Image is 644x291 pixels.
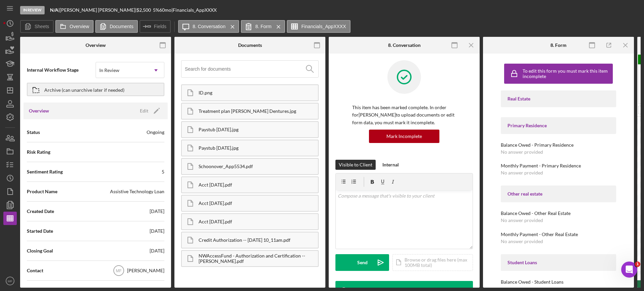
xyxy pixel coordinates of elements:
[27,67,96,73] span: Internal Workflow Stage
[199,164,318,169] div: Schoonover_App5534.pdf
[199,237,318,243] div: Credit Authorization -- [DATE] 10_11am.pdf
[382,160,399,170] div: Internal
[153,7,159,13] div: 5 %
[185,61,318,77] input: Search for documents
[3,274,17,288] button: MF
[70,24,89,29] label: Overview
[507,191,609,197] div: Other real estate
[20,6,45,14] div: In Review
[35,24,49,29] label: Sheets
[110,24,133,29] label: Documents
[501,218,543,223] div: No answer provided
[116,269,121,273] text: MF
[147,129,164,136] div: Ongoing
[199,108,318,114] div: Treatment plan [PERSON_NAME] Dentures.jpg
[150,247,164,254] div: [DATE]
[255,24,271,29] label: 8. Form
[27,188,57,195] span: Product Name
[501,279,616,285] div: Balance Owed - Student Loans
[27,149,50,155] span: Risk Rating
[150,208,164,215] div: [DATE]
[199,253,318,264] div: NWAccessFund - Authorization and Certification -- [PERSON_NAME].pdf
[238,43,262,48] div: Documents
[501,211,616,216] div: Balance Owed - Other Real Estate
[501,142,616,148] div: Balance Owed - Primary Residence
[60,7,137,13] div: [PERSON_NAME] [PERSON_NAME] |
[55,20,94,33] button: Overview
[27,228,53,234] span: Started Date
[140,20,171,33] button: Fields
[501,163,616,168] div: Monthly Payment - Primary Residence
[29,107,49,114] h3: Overview
[199,90,318,95] div: ID.png
[339,160,372,170] div: Visible to Client
[137,7,151,13] span: $2,500
[241,20,285,33] button: 8. Form
[27,168,63,175] span: Sentiment Rating
[523,68,611,79] div: To edit this form you must mark this item incomplete
[635,262,640,267] span: 1
[501,239,543,244] div: No answer provided
[379,160,402,170] button: Internal
[501,149,543,155] div: No answer provided
[199,219,318,224] div: Acct [DATE].pdf
[8,279,12,283] text: MF
[99,68,119,73] div: In Review
[162,168,164,175] div: 5
[287,20,350,33] button: Financials_AppXXXX
[140,106,148,116] div: Edit
[178,20,239,33] button: 8. Conversation
[501,170,543,175] div: No answer provided
[335,254,389,271] button: Send
[50,7,58,13] b: N/A
[27,83,164,96] button: Archive (can unarchive later if needed)
[44,83,124,95] div: Archive (can unarchive later if needed)
[369,130,439,143] button: Mark Incomplete
[159,7,171,13] div: 60 mo
[199,145,318,151] div: Paystub [DATE].jpg
[27,208,54,215] span: Created Date
[199,127,318,132] div: Paystub [DATE].jpg
[27,267,43,274] span: Contact
[154,24,166,29] label: Fields
[335,160,376,170] button: Visible to Client
[352,104,456,126] p: This item has been marked complete. In order for [PERSON_NAME] to upload documents or edit form d...
[550,43,567,48] div: 8. Form
[193,24,225,29] label: 8. Conversation
[171,7,217,13] div: | Financials_AppXXXX
[621,262,637,278] iframe: Intercom live chat
[507,96,609,101] div: Real Estate
[199,182,318,188] div: Acct [DATE].pdf
[507,260,609,265] div: Student Loans
[110,188,164,195] div: Assistive Technology Loan
[127,267,164,274] div: [PERSON_NAME]
[507,123,609,128] div: Primary Residence
[86,43,106,48] div: Overview
[136,106,162,116] button: Edit
[20,20,54,33] button: Sheets
[150,228,164,234] div: [DATE]
[27,247,53,254] span: Closing Goal
[95,20,138,33] button: Documents
[27,129,40,136] span: Status
[301,24,346,29] label: Financials_AppXXXX
[50,7,60,13] div: |
[357,254,368,271] div: Send
[386,130,422,143] div: Mark Incomplete
[501,232,616,237] div: Monthly Payment - Other Real Estate
[388,43,421,48] div: 8. Conversation
[199,201,318,206] div: Acct [DATE].pdf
